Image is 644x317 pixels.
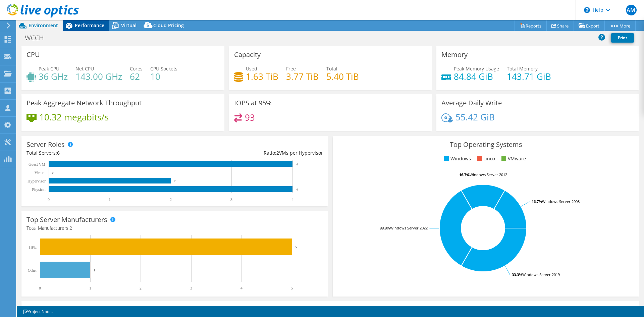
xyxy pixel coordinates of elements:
[39,286,41,290] text: 0
[338,141,634,148] h3: Top Operating Systems
[442,155,471,162] li: Windows
[22,34,54,42] h1: WCCH
[390,225,428,230] tspan: Windows Server 2022
[29,245,37,250] text: HPE
[26,216,107,223] h3: Top Server Manufacturers
[75,73,122,80] h4: 143.00 GHz
[32,187,46,192] text: Physical
[26,224,323,232] h4: Total Manufacturers:
[240,286,243,290] text: 4
[500,155,526,162] li: VMware
[174,179,176,183] text: 2
[454,73,499,80] h4: 84.84 GiB
[94,268,96,272] text: 1
[441,51,468,58] h3: Memory
[296,163,298,166] text: 4
[28,179,46,183] text: Hypervisor
[470,172,507,177] tspan: Windows Server 2012
[276,150,279,156] span: 2
[89,286,91,290] text: 1
[246,65,257,72] span: Used
[546,20,574,31] a: Share
[29,22,58,29] span: Environment
[454,65,499,72] span: Peak Memory Usage
[130,73,143,80] h4: 62
[296,188,298,191] text: 4
[574,20,605,31] a: Export
[109,197,111,202] text: 1
[52,171,54,174] text: 0
[522,272,560,277] tspan: Windows Server 2019
[295,245,297,249] text: 5
[26,149,175,157] div: Total Servers:
[26,51,40,58] h3: CPU
[515,20,547,31] a: Reports
[326,65,337,72] span: Total
[18,307,57,316] a: Project Notes
[441,99,502,107] h3: Average Daily Write
[39,65,59,72] span: Peak CPU
[455,113,495,121] h4: 55.42 GiB
[507,73,551,80] h4: 143.71 GiB
[604,20,636,31] a: More
[246,73,278,80] h4: 1.63 TiB
[69,225,72,231] span: 2
[584,7,590,13] svg: \n
[29,162,45,167] text: Guest VM
[28,268,37,273] text: Other
[190,286,192,290] text: 3
[286,73,319,80] h4: 3.77 TiB
[475,155,495,162] li: Linux
[130,65,143,72] span: Cores
[230,197,232,202] text: 3
[542,199,580,204] tspan: Windows Server 2008
[170,197,172,202] text: 2
[234,99,272,107] h3: IOPS at 95%
[153,22,184,29] span: Cloud Pricing
[286,65,296,72] span: Free
[75,65,94,72] span: Net CPU
[75,22,104,29] span: Performance
[57,150,60,156] span: 6
[26,99,142,107] h3: Peak Aggregate Network Throughput
[175,149,323,157] div: Ratio: VMs per Hypervisor
[459,172,470,177] tspan: 16.7%
[48,197,50,202] text: 0
[245,114,255,121] h4: 93
[26,141,65,148] h3: Server Roles
[532,199,542,204] tspan: 16.7%
[512,272,522,277] tspan: 33.3%
[39,73,68,80] h4: 36 GHz
[626,5,637,15] span: AM
[291,197,293,202] text: 4
[291,286,293,290] text: 5
[39,113,109,121] h4: 10.32 megabits/s
[35,170,46,175] text: Virtual
[150,73,177,80] h4: 10
[380,225,390,230] tspan: 33.3%
[150,65,177,72] span: CPU Sockets
[140,286,142,290] text: 2
[611,33,634,43] a: Print
[121,22,137,29] span: Virtual
[326,73,359,80] h4: 5.40 TiB
[507,65,538,72] span: Total Memory
[234,51,261,58] h3: Capacity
